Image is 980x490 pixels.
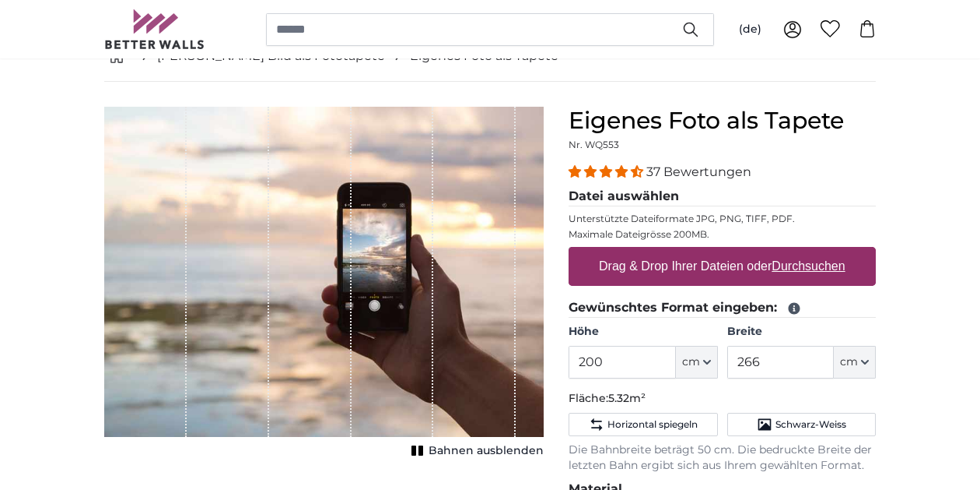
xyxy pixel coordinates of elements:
[775,418,846,431] span: Schwarz-Weiss
[569,442,876,474] p: Die Bahnbreite beträgt 50 cm. Die bedruckte Breite der letzten Bahn ergibt sich aus Ihrem gewählt...
[569,228,876,241] p: Maximale Dateigrösse 200MB.
[104,9,205,49] img: Betterwalls
[772,259,845,273] u: Durchsuchen
[726,16,774,44] button: (de)
[569,413,717,436] button: Horizontal spiegeln
[727,324,876,340] label: Breite
[834,346,876,379] button: cm
[607,418,698,431] span: Horizontal spiegeln
[569,213,876,225] p: Unterstützte Dateiformate JPG, PNG, TIFF, PDF.
[676,346,718,379] button: cm
[104,107,544,462] div: 1 of 1
[593,251,852,282] label: Drag & Drop Ihrer Dateien oder
[727,413,876,436] button: Schwarz-Weiss
[840,354,858,370] span: cm
[429,443,544,459] span: Bahnen ausblenden
[569,107,876,135] h1: Eigenes Foto als Tapete
[407,440,544,462] button: Bahnen ausblenden
[569,187,876,206] legend: Datei auswählen
[569,139,619,150] span: Nr. WQ553
[608,391,646,405] span: 5.32m²
[569,298,876,318] legend: Gewünschtes Format eingeben:
[569,164,646,179] span: 4.32 stars
[569,324,717,340] label: Höhe
[569,391,876,407] p: Fläche:
[646,164,751,179] span: 37 Bewertungen
[682,354,700,370] span: cm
